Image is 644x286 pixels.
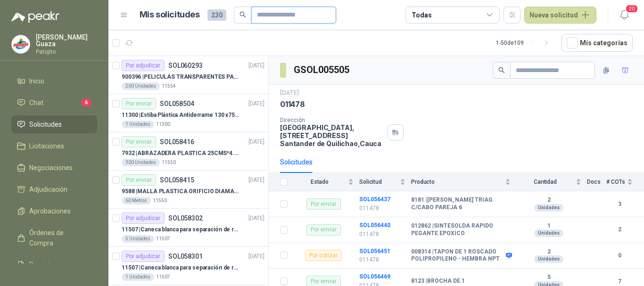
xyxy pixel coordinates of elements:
[168,215,203,221] p: SOL058302
[561,34,633,52] button: Mís categorías
[534,229,563,237] div: Unidades
[606,277,633,286] b: 7
[122,197,151,204] div: 60 Metros
[516,179,574,185] span: Cantidad
[359,255,405,264] p: 011478
[412,10,431,20] div: Todas
[122,235,154,243] div: 5 Unidades
[516,196,581,204] b: 2
[29,141,64,151] span: Licitaciones
[29,260,64,270] span: Remisiones
[108,247,268,285] a: Por adjudicarSOL058301[DATE] 11507 |Caneca blanca para separación de residuos 10 LT1 Unidades11507
[11,159,97,177] a: Negociaciones
[606,225,633,234] b: 2
[248,214,264,223] p: [DATE]
[29,228,88,248] span: Órdenes de Compra
[81,99,91,106] span: 6
[359,273,390,280] a: SOL056469
[156,121,170,128] p: 11300
[411,179,503,185] span: Producto
[11,137,97,155] a: Licitaciones
[411,278,465,285] b: 8123 | BROCHA DE 1
[122,149,239,158] p: 7932 | ABRAZADERA PLASTICA 25CMS*4.8MM NEGRA
[162,159,176,166] p: 11550
[280,117,384,123] p: Dirección
[293,173,359,191] th: Estado
[122,263,239,272] p: 11507 | Caneca blanca para separación de residuos 10 LT
[516,248,581,256] b: 2
[122,273,154,281] div: 1 Unidades
[359,248,390,254] a: SOL056451
[248,99,264,108] p: [DATE]
[122,159,160,166] div: 300 Unidades
[280,89,299,98] p: [DATE]
[516,222,581,230] b: 1
[411,196,511,211] b: 8181 | [PERSON_NAME] TRIAG C/CABO PAREJA 6
[160,177,194,183] p: SOL058415
[122,136,156,147] div: Por enviar
[122,187,239,196] p: 9588 | MALLA PLASTICA ORIFICIO DIAMANTE 3MM
[156,273,170,281] p: 11507
[29,119,62,130] span: Solicitudes
[122,251,165,262] div: Por adjudicar
[122,98,156,109] div: Por enviar
[29,98,43,108] span: Chat
[359,173,411,191] th: Solicitud
[534,255,563,263] div: Unidades
[108,171,268,209] a: Por enviarSOL058415[DATE] 9588 |MALLA PLASTICA ORIFICIO DIAMANTE 3MM60 Metros11550
[122,121,154,128] div: 1 Unidades
[122,174,156,186] div: Por enviar
[411,222,511,237] b: 012862 | SINTESOLDA RAPIDO PEGANTE EPOXICO
[11,224,97,252] a: Órdenes de Compra
[108,56,268,94] a: Por adjudicarSOL060293[DATE] 900396 |PELICULAS TRANSPARENTES PARA LAMINADO EN CALIENTE200 Unidade...
[248,252,264,261] p: [DATE]
[359,196,390,203] a: SOL056437
[36,49,97,55] p: Patojito
[305,250,342,261] div: Por cotizar
[36,34,97,47] p: [PERSON_NAME] Guaza
[153,197,167,204] p: 11550
[359,222,390,229] a: SOL056440
[516,274,581,281] b: 5
[293,179,346,185] span: Estado
[306,224,341,236] div: Por enviar
[160,100,194,107] p: SOL058504
[207,9,226,21] span: 230
[168,62,203,69] p: SOL060293
[156,235,170,243] p: 11507
[108,132,268,171] a: Por enviarSOL058416[DATE] 7932 |ABRAZADERA PLASTICA 25CMS*4.8MM NEGRA300 Unidades11550
[625,4,638,13] span: 20
[29,76,44,86] span: Inicio
[248,61,264,70] p: [DATE]
[534,204,563,212] div: Unidades
[122,60,165,71] div: Por adjudicar
[411,173,516,191] th: Producto
[496,35,554,50] div: 1 - 50 de 109
[29,163,73,173] span: Negociaciones
[606,179,625,185] span: # COTs
[122,111,239,120] p: 11300 | Estiba Plástica Antiderrame 130 x75 CM - Capacidad 180-200 Litros
[524,7,596,24] button: Nueva solicitud
[29,184,67,195] span: Adjudicación
[12,35,30,53] img: Company Logo
[359,204,405,213] p: 011478
[606,173,644,191] th: # COTs
[122,73,239,82] p: 900396 | PELICULAS TRANSPARENTES PARA LAMINADO EN CALIENTE
[11,94,97,112] a: Chat6
[162,82,176,90] p: 11554
[168,253,203,260] p: SOL058301
[108,209,268,247] a: Por adjudicarSOL058302[DATE] 11507 |Caneca blanca para separación de residuos 121 LT5 Unidades11507
[11,202,97,220] a: Aprobaciones
[616,7,633,24] button: 20
[11,256,97,274] a: Remisiones
[359,179,398,185] span: Solicitud
[280,99,305,109] p: 011478
[306,198,341,210] div: Por enviar
[122,225,239,234] p: 11507 | Caneca blanca para separación de residuos 121 LT
[29,206,71,216] span: Aprobaciones
[11,72,97,90] a: Inicio
[11,180,97,198] a: Adjudicación
[587,173,606,191] th: Docs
